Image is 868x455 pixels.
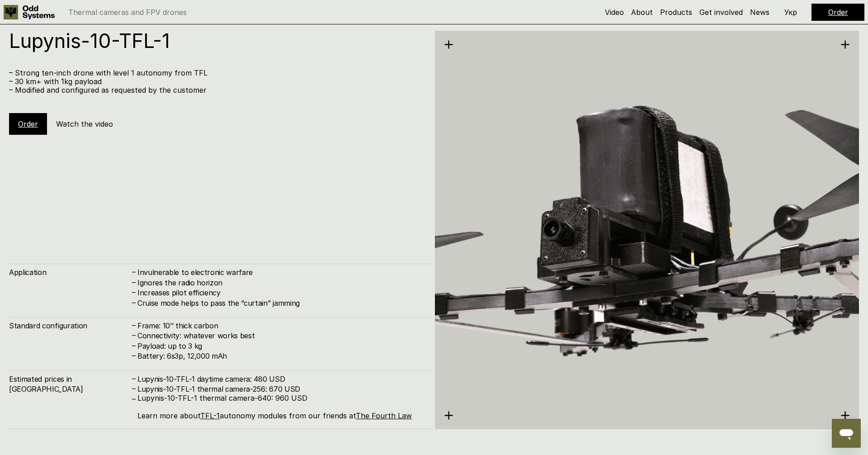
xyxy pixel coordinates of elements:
[137,351,424,361] h4: Battery: 6s3p, 12,000 mAh
[631,8,653,17] a: About
[132,373,136,383] h4: –
[828,8,848,17] a: Order
[132,297,136,307] h4: –
[132,351,136,360] h4: –
[9,267,131,277] h4: Application
[9,374,131,394] h4: Estimated prices in [GEOGRAPHIC_DATA]
[356,411,412,420] a: The Fourth Law
[56,119,113,129] h5: Watch the video
[68,9,187,16] p: Thermal cameras and FPV drones
[137,394,424,420] p: Lupynis-10-TFL-1 thermal camera-640: 960 USD Learn more about autonomy modules from our friends at
[132,341,136,351] h4: –
[132,384,136,393] h4: –
[784,9,797,16] p: Укр
[137,331,424,341] h4: Connectivity: whatever works best
[132,320,136,330] h4: –
[9,86,424,95] p: – Modified and configured as requested by the customer
[137,278,424,288] h4: Ignores the radio horizon
[605,8,624,17] a: Video
[137,298,424,308] h4: Cruise mode helps to pass the “curtain” jamming
[832,419,861,448] iframe: Button to launch messaging window, conversation in progress
[9,69,424,77] p: – Strong ten-inch drone with level 1 autonomy from TFL
[200,411,220,420] a: TFL-1
[137,374,424,384] h4: Lupynis-10-TFL-1 daytime camera: 480 USD
[137,288,424,298] h4: Increases pilot efficiency
[699,8,743,17] a: Get involved
[137,267,424,277] h4: Invulnerable to electronic warfare
[9,31,424,51] h1: Lupynis-10-TFL-1
[750,8,769,17] a: News
[137,341,424,351] h4: Payload: up to 3 kg
[132,330,136,340] h4: –
[9,77,424,86] p: – 30 km+ with 1kg payload
[137,384,424,394] h4: Lupynis-10-TFL-1 thermal camera-256: 670 USD
[18,119,38,128] a: Order
[137,321,424,331] h4: Frame: 10’’ thick carbon
[660,8,692,17] a: Products
[9,321,131,331] h4: Standard configuration
[132,277,136,287] h4: –
[132,393,136,403] h4: –
[132,267,136,277] h4: –
[132,287,136,297] h4: –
